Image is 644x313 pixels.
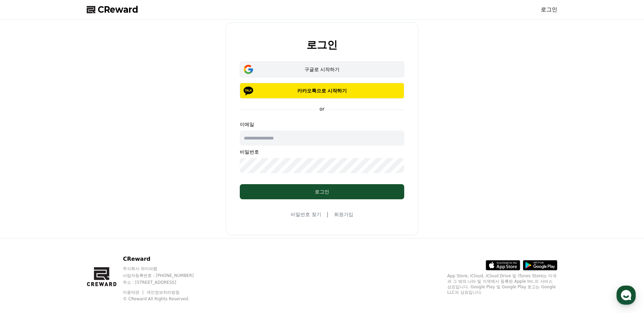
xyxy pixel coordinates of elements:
a: 회원가입 [334,211,353,218]
button: 카카오톡으로 시작하기 [240,83,404,99]
p: CReward [123,255,207,263]
p: © CReward All Rights Reserved. [123,296,207,302]
span: CReward [98,4,138,15]
div: 구글로 시작하기 [250,66,394,73]
p: 주식회사 와이피랩 [123,266,207,271]
span: | [327,210,329,219]
span: 설정 [106,228,115,234]
p: App Store, iCloud, iCloud Drive 및 iTunes Store는 미국과 그 밖의 나라 및 지역에서 등록된 Apple Inc.의 서비스 상표입니다. Goo... [447,273,557,295]
p: or [315,105,329,112]
p: 비밀번호 [240,148,404,155]
p: 사업자등록번호 : [PHONE_NUMBER] [123,273,207,278]
h2: 로그인 [307,39,337,51]
span: 대화 [63,228,71,234]
p: 카카오톡으로 시작하기 [250,87,394,94]
a: 대화 [45,218,89,235]
a: 설정 [89,218,132,235]
a: 홈 [2,218,45,235]
a: 비밀번호 찾기 [291,211,321,218]
p: 주소 : [STREET_ADDRESS] [123,280,207,285]
button: 구글로 시작하기 [240,62,404,77]
span: 홈 [22,228,26,234]
button: 로그인 [240,184,404,199]
a: CReward [87,4,138,15]
div: 로그인 [254,188,390,195]
a: 개인정보처리방침 [147,290,180,295]
a: 이용약관 [123,290,144,295]
a: 로그인 [541,5,557,14]
p: 이메일 [240,121,404,128]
